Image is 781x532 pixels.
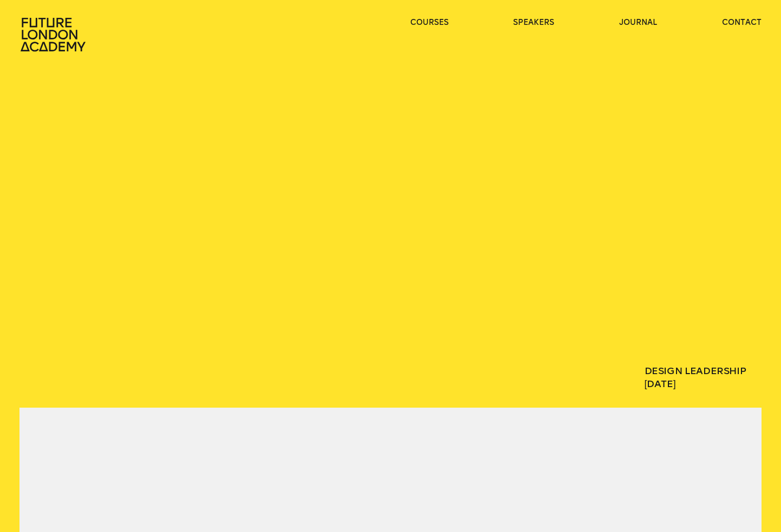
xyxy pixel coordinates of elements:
[619,17,657,28] a: journal
[410,17,449,28] a: courses
[645,365,746,377] a: Design Leadership
[722,17,762,28] a: contact
[645,377,762,390] span: [DATE]
[513,17,554,28] a: speakers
